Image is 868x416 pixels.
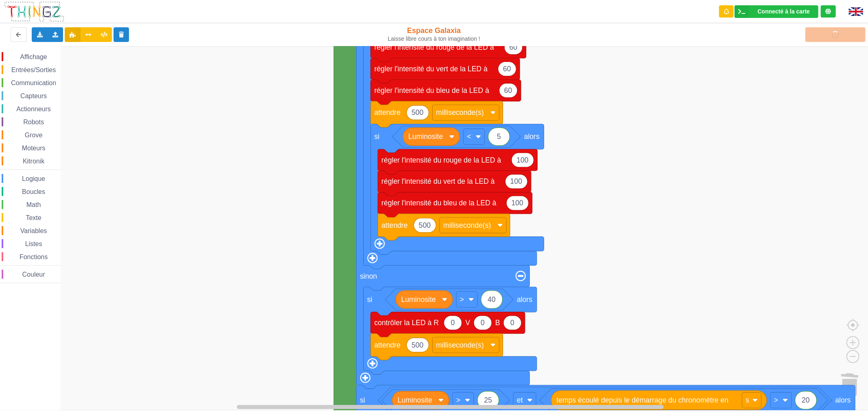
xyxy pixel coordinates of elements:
[374,86,490,95] text: régler l'intensité du bleu de la LED à
[24,240,44,247] span: Listes
[466,319,470,327] text: V
[24,132,44,139] span: Grove
[512,199,524,207] text: 100
[21,145,47,152] span: Moteurs
[21,271,46,278] span: Couleur
[802,396,810,404] text: 20
[436,108,484,117] text: milliseconde(s)
[18,253,49,260] span: Fonctions
[497,132,501,141] text: 5
[451,319,455,327] text: 0
[19,227,48,234] span: Variables
[557,396,729,404] text: temps écoulé depuis le démarrage du chronomètre en
[436,341,484,349] text: milliseconde(s)
[21,188,46,195] span: Boucles
[381,221,408,229] text: attendre
[401,295,436,304] text: Luminosite
[360,396,365,404] text: si
[374,43,494,51] text: régler l'intensité du rouge de la LED à
[509,43,518,51] text: 60
[456,396,460,404] text: ‏>
[758,9,810,14] div: Connecté à la carte
[510,319,514,327] text: 0
[746,396,750,404] text: s
[516,156,529,164] text: 100
[10,79,57,86] span: Communication
[398,396,432,404] text: Luminosite
[22,158,46,165] span: Kitronik
[419,221,431,229] text: 500
[467,132,471,141] text: ‏<
[381,156,501,164] text: régler l'intensité du rouge de la LED à
[10,66,57,73] span: Entrées/Sorties
[495,319,500,327] text: B
[517,295,532,304] text: alors
[358,26,510,42] div: Espace Galaxia
[374,341,401,349] text: attendre
[443,221,491,229] text: milliseconde(s)
[367,295,372,304] text: si
[524,132,540,141] text: alors
[774,396,778,404] text: ‏>
[25,201,42,208] span: Math
[19,92,48,99] span: Capteurs
[22,119,45,125] span: Robots
[374,108,401,117] text: attendre
[821,5,836,18] div: Tu es connecté au serveur de création de Thingz
[849,7,863,16] img: gb.png
[517,396,523,404] text: et
[19,53,48,60] span: Affichage
[484,396,492,404] text: 25
[503,65,511,73] text: 60
[15,106,52,112] span: Actionneurs
[374,65,488,73] text: régler l'intensité du vert de la LED à
[381,199,496,207] text: régler l'intensité du bleu de la LED à
[24,214,42,221] span: Texte
[735,5,818,18] div: Ta base fonctionne bien !
[374,319,439,327] text: contrôler la LED à R
[358,35,510,42] div: Laisse libre cours à ton imagination !
[411,341,424,349] text: 500
[510,177,523,185] text: 100
[381,177,495,185] text: régler l'intensité du vert de la LED à
[374,132,380,141] text: si
[360,272,377,280] text: sinon
[504,86,512,95] text: 60
[835,396,851,404] text: alors
[4,1,65,22] img: thingz_logo.png
[411,108,424,117] text: 500
[460,295,464,304] text: ‏>
[488,295,496,304] text: 40
[21,175,46,182] span: Logique
[408,132,443,141] text: Luminosite
[481,319,485,327] text: 0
